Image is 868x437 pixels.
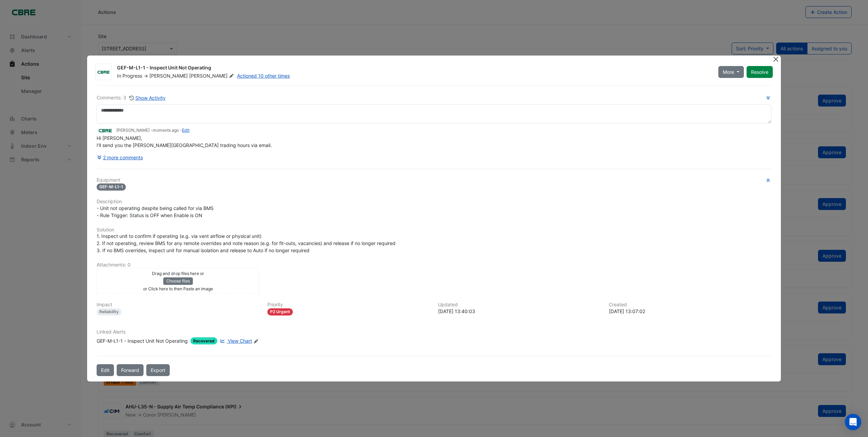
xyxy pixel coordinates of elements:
[97,337,188,344] div: GEF-M-L1-1 - Inspect Unit Not Operating
[267,302,430,308] h6: Priority
[189,72,235,79] span: [PERSON_NAME]
[747,66,773,78] button: Resolve
[267,308,293,315] div: P2 Urgent
[718,66,744,78] button: More
[97,127,114,134] img: CBRE Charter Hall
[116,127,189,133] small: [PERSON_NAME] - -
[253,339,258,344] fa-icon: Edit Linked Alerts
[97,94,166,102] div: Comments: 3
[97,329,771,335] h6: Linked Alerts
[609,308,771,315] div: [DATE] 13:07:02
[117,64,710,72] div: GEF-M-L1-1 - Inspect Unit Not Operating
[117,73,142,79] span: In Progress
[190,337,217,344] span: Recovered
[152,271,204,276] small: Drag and drop files here or
[144,73,148,79] span: ->
[97,151,143,163] button: 2 more comments
[772,55,780,63] button: Close
[228,338,252,344] span: View Chart
[97,183,126,191] span: GEF-M-L1-1
[146,364,170,376] a: Export
[149,73,188,79] span: [PERSON_NAME]
[723,68,734,76] span: More
[438,302,601,308] h6: Updated
[117,364,144,376] button: Forward
[97,302,259,308] h6: Impact
[153,128,179,133] span: 2025-09-24 12:45:39
[609,302,771,308] h6: Created
[97,233,396,253] span: 1. Inspect unit to confirm if operating (e.g. via vent airflow or physical unit) 2. If not operat...
[97,177,771,183] h6: Equipment
[219,337,252,344] a: View Chart
[143,286,213,291] small: or Click here to then Paste an image
[96,69,111,76] img: CBRE Charter Hall
[438,308,601,315] div: [DATE] 13:40:03
[97,262,771,268] h6: Attachments: 0
[97,199,771,205] h6: Description
[97,308,121,315] div: Reliability
[237,73,290,79] a: Actioned 10 other times
[845,414,861,430] div: Open Intercom Messenger
[97,205,214,218] span: - Unit not operating despite being called for via BMS - Rule Trigger: Status is OFF when Enable i...
[182,128,189,133] a: Edit
[97,135,272,148] span: Hi [PERSON_NAME], I'll send you the [PERSON_NAME][GEOGRAPHIC_DATA] trading hours via email.
[129,94,166,102] button: Show Activity
[163,277,193,285] button: Choose files
[97,227,771,233] h6: Solution
[97,364,114,376] button: Edit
